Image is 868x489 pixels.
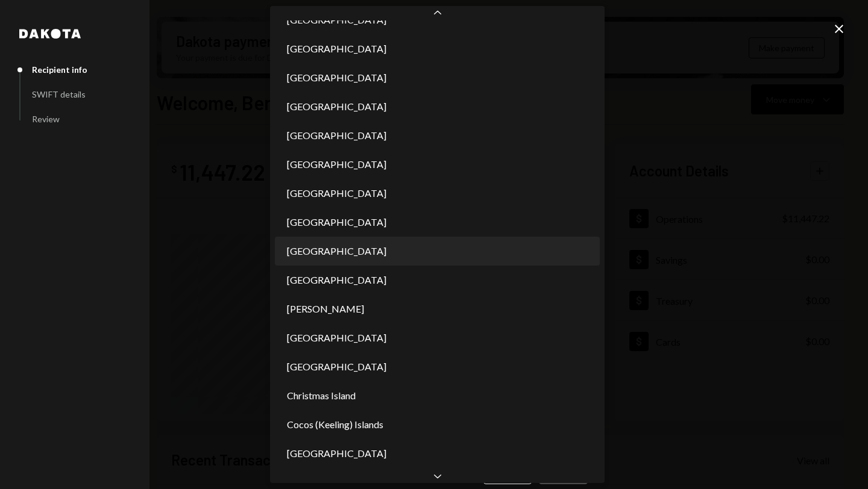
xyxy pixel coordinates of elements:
div: Review [32,114,60,124]
span: [GEOGRAPHIC_DATA] [287,273,386,287]
span: [GEOGRAPHIC_DATA] [287,244,386,258]
span: [GEOGRAPHIC_DATA] [287,157,386,172]
span: [GEOGRAPHIC_DATA] [287,215,386,229]
span: [GEOGRAPHIC_DATA] [287,99,386,114]
span: [GEOGRAPHIC_DATA] [287,42,386,56]
div: Recipient info [32,64,87,75]
span: [PERSON_NAME] [287,302,364,316]
span: [GEOGRAPHIC_DATA] [287,360,386,374]
div: SWIFT details [32,89,86,99]
span: [GEOGRAPHIC_DATA] [287,128,386,143]
span: [GEOGRAPHIC_DATA] [287,446,386,461]
span: [GEOGRAPHIC_DATA] [287,186,386,201]
span: Cocos (Keeling) Islands [287,417,383,432]
span: [GEOGRAPHIC_DATA] [287,331,386,345]
span: [GEOGRAPHIC_DATA] [287,70,386,85]
span: Christmas Island [287,388,356,403]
